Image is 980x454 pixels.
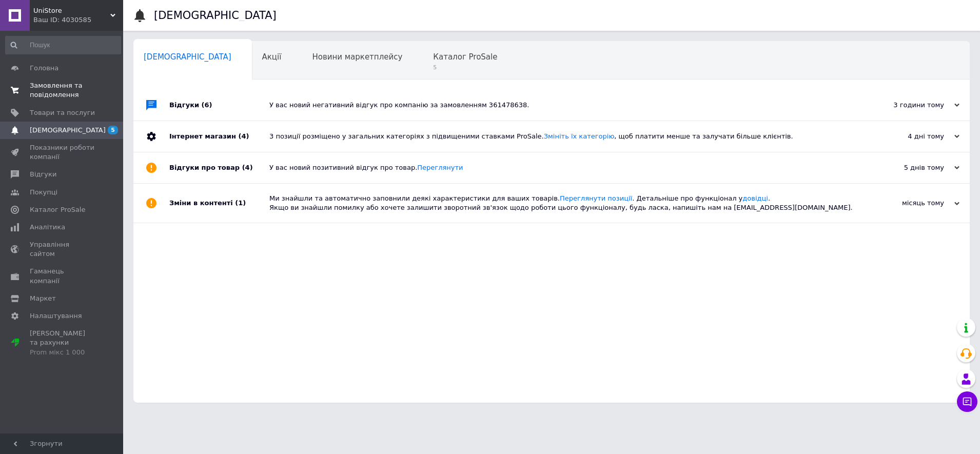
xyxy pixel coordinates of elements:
[30,348,95,357] div: Prom мікс 1 000
[169,121,269,152] div: Інтернет магазин
[857,199,959,208] div: місяць тому
[269,194,857,212] div: Ми знайшли та автоматично заповнили деякі характеристики для ваших товарів. . Детальніше про функ...
[957,391,977,412] button: Чат з покупцем
[30,81,95,100] span: Замовлення та повідомлення
[5,36,121,54] input: Пошук
[433,64,497,71] span: 5
[30,205,85,214] span: Каталог ProSale
[30,188,57,197] span: Покупці
[238,132,249,140] span: (4)
[169,90,269,121] div: Відгуки
[857,101,959,110] div: 3 години тому
[30,311,82,321] span: Налаштування
[235,199,246,207] span: (1)
[30,329,95,357] span: [PERSON_NAME] та рахунки
[857,132,959,141] div: 4 дні тому
[269,132,857,141] div: 3 позиції розміщено у загальних категоріях з підвищеними ставками ProSale. , щоб платити менше та...
[242,164,253,171] span: (4)
[560,194,632,202] a: Переглянути позиції
[30,126,106,135] span: [DEMOGRAPHIC_DATA]
[202,101,212,109] span: (6)
[742,194,768,202] a: довідці
[269,163,857,172] div: У вас новий позитивний відгук про товар.
[108,126,118,134] span: 5
[30,294,56,303] span: Маркет
[30,170,56,179] span: Відгуки
[312,52,402,62] span: Новини маркетплейсу
[544,132,615,140] a: Змініть їх категорію
[30,223,65,232] span: Аналітика
[33,6,110,15] span: UniStore
[169,184,269,223] div: Зміни в контенті
[30,267,95,285] span: Гаманець компанії
[433,52,497,62] span: Каталог ProSale
[30,143,95,162] span: Показники роботи компанії
[262,52,282,62] span: Акції
[30,64,58,73] span: Головна
[169,152,269,183] div: Відгуки про товар
[30,108,95,117] span: Товари та послуги
[269,101,857,110] div: У вас новий негативний відгук про компанію за замовленням 361478638.
[144,52,231,62] span: [DEMOGRAPHIC_DATA]
[30,240,95,259] span: Управління сайтом
[33,15,123,25] div: Ваш ID: 4030585
[154,9,277,22] h1: [DEMOGRAPHIC_DATA]
[417,164,463,171] a: Переглянути
[857,163,959,172] div: 5 днів тому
